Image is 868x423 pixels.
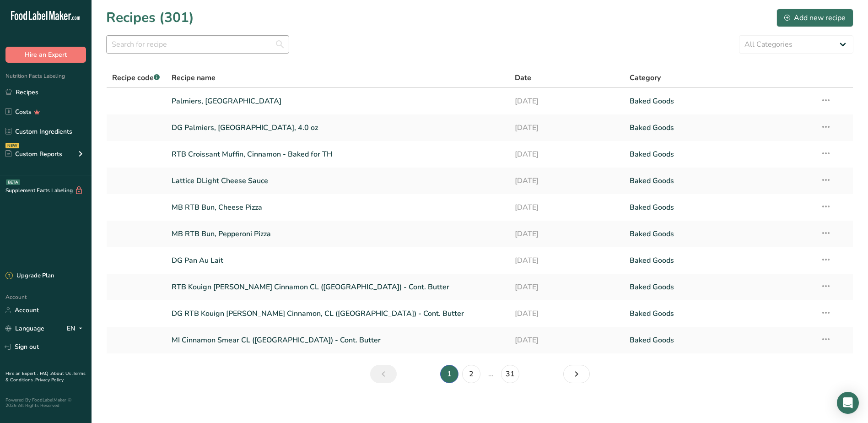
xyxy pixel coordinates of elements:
a: DG Palmiers, [GEOGRAPHIC_DATA], 4.0 oz [172,118,504,137]
a: RTB Croissant Muffin, Cinnamon - Baked for TH [172,145,504,164]
a: Page 31. [501,365,519,383]
span: Date [515,72,531,83]
a: Baked Goods [630,331,809,350]
a: [DATE] [515,277,618,297]
a: Next page [563,365,590,383]
a: Lattice DLight Cheese Sauce [172,171,504,190]
a: [DATE] [515,331,618,350]
div: Upgrade Plan [5,271,54,281]
span: Recipe name [172,72,216,83]
a: FAQ . [40,370,51,377]
a: [DATE] [515,304,618,323]
a: RTB Kouign [PERSON_NAME] Cinnamon CL ([GEOGRAPHIC_DATA]) - Cont. Butter [172,277,504,297]
div: Custom Reports [5,149,62,159]
span: Category [630,72,661,83]
a: Baked Goods [630,304,809,323]
button: Hire an Expert [5,47,86,63]
a: Baked Goods [630,277,809,297]
div: Open Intercom Messenger [837,392,859,414]
a: Hire an Expert . [5,370,38,377]
a: Terms & Conditions . [5,370,86,383]
a: Baked Goods [630,251,809,270]
a: Page 2. [462,365,480,383]
a: [DATE] [515,118,618,137]
div: BETA [6,179,20,185]
a: Language [5,320,44,336]
a: Previous page [370,365,397,383]
div: Powered By FoodLabelMaker © 2025 All Rights Reserved [5,397,86,408]
a: DG Pan Au Lait [172,251,504,270]
a: [DATE] [515,251,618,270]
a: [DATE] [515,145,618,164]
a: About Us . [51,370,73,377]
a: MB RTB Bun, Pepperoni Pizza [172,224,504,244]
a: [DATE] [515,224,618,244]
input: Search for recipe [106,35,289,54]
a: Baked Goods [630,224,809,244]
a: Baked Goods [630,171,809,190]
a: MB RTB Bun, Cheese Pizza [172,198,504,217]
div: Add new recipe [784,12,846,23]
a: Privacy Policy [35,377,64,383]
div: EN [67,323,86,334]
a: Palmiers, [GEOGRAPHIC_DATA] [172,92,504,111]
h1: Recipes (301) [106,7,194,28]
a: Baked Goods [630,92,809,111]
button: Add new recipe [776,9,853,27]
a: [DATE] [515,92,618,111]
a: Baked Goods [630,118,809,137]
a: Baked Goods [630,198,809,217]
a: [DATE] [515,198,618,217]
a: [DATE] [515,171,618,190]
a: DG RTB Kouign [PERSON_NAME] Cinnamon, CL ([GEOGRAPHIC_DATA]) - Cont. Butter [172,304,504,323]
span: Recipe code [112,73,160,83]
a: Baked Goods [630,145,809,164]
a: MI Cinnamon Smear CL ([GEOGRAPHIC_DATA]) - Cont. Butter [172,331,504,350]
div: NEW [5,143,19,148]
